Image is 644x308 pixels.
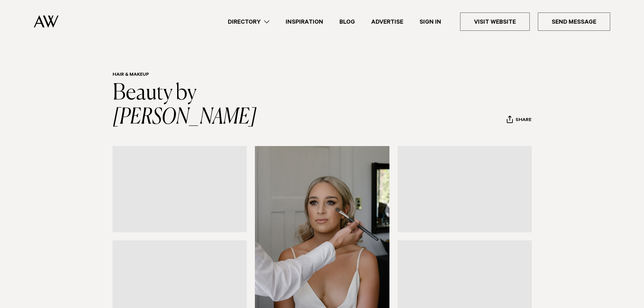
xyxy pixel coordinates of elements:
[34,15,58,28] img: Auckland Weddings Logo
[113,72,149,78] a: Hair & Makeup
[460,13,530,31] a: Visit Website
[506,115,532,125] button: Share
[331,17,363,26] a: Blog
[113,82,257,128] a: Beauty by [PERSON_NAME]
[278,17,331,26] a: Inspiration
[538,13,610,31] a: Send Message
[220,17,278,26] a: Directory
[411,17,449,26] a: Sign In
[516,117,531,124] span: Share
[363,17,411,26] a: Advertise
